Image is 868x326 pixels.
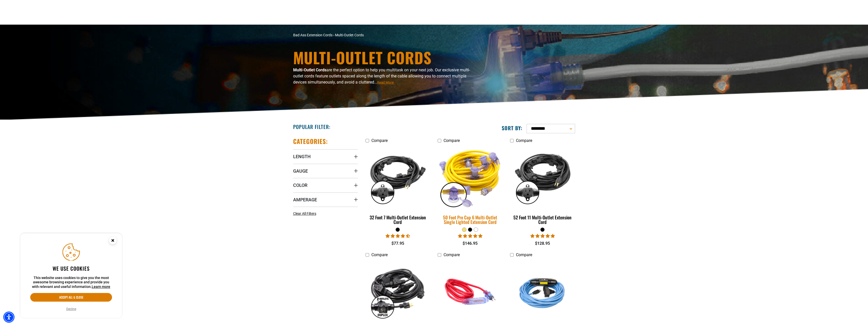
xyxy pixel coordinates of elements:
[293,32,479,38] nav: breadcrumbs
[30,265,112,272] h2: We use cookies
[377,80,394,84] span: Read More
[366,240,430,247] div: $77.95
[438,240,502,247] div: $146.95
[366,215,430,224] div: 32 Foot 7 Multi-Outlet Extension Cord
[293,137,328,145] h2: Categories:
[293,211,318,216] a: Clear All Filters
[435,145,506,210] img: yellow
[510,240,575,247] div: $128.95
[511,262,575,321] img: Light Blue
[293,154,311,159] span: Length
[335,33,364,37] span: Multi-Outlet Cords
[366,262,430,321] img: black
[444,252,460,257] span: Compare
[502,125,523,131] label: Sort by:
[366,148,430,206] img: black
[293,192,358,207] summary: Amperage
[333,33,334,37] span: ›
[386,234,410,238] span: 4.68 stars
[458,234,482,238] span: 4.80 stars
[293,68,470,85] span: are the perfect option to help you multitask on your next job. Our exclusive multi-outlet cords f...
[366,145,430,227] a: black 32 Foot 7 Multi-Outlet Extension Cord
[20,233,122,318] aside: Cookie Consent
[293,123,330,130] h2: Popular Filter:
[516,252,532,257] span: Compare
[293,168,308,174] span: Gauge
[293,149,358,164] summary: Length
[65,306,78,312] button: Decline
[293,33,333,37] a: Bad Ass Extension Cords
[510,215,575,224] div: 52 Foot 11 Multi-Outlet Extension Cord
[3,312,14,323] div: Accessibility Menu
[30,293,112,302] button: Accept all & close
[371,252,388,257] span: Compare
[92,285,110,289] a: This website uses cookies to give you the most awesome browsing experience and provide you with r...
[530,234,555,238] span: 4.95 stars
[293,182,307,188] span: Color
[438,215,502,224] div: 50 Foot Pro Cap 6 Multi-Outlet Single Lighted Extension Cord
[293,197,317,203] span: Amperage
[293,50,479,65] h1: Multi-Outlet Cords
[510,145,575,227] a: black 52 Foot 11 Multi-Outlet Extension Cord
[293,68,326,72] b: Multi-Outlet Cords
[511,148,575,206] img: black
[30,276,112,289] p: This website uses cookies to give you the most awesome browsing experience and provide you with r...
[371,138,388,143] span: Compare
[104,233,122,249] button: Close this option
[444,138,460,143] span: Compare
[516,138,532,143] span: Compare
[438,262,502,321] img: red
[438,145,502,227] a: yellow 50 Foot Pro Cap 6 Multi-Outlet Single Lighted Extension Cord
[293,164,358,178] summary: Gauge
[293,211,316,216] span: Clear All Filters
[293,178,358,192] summary: Color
